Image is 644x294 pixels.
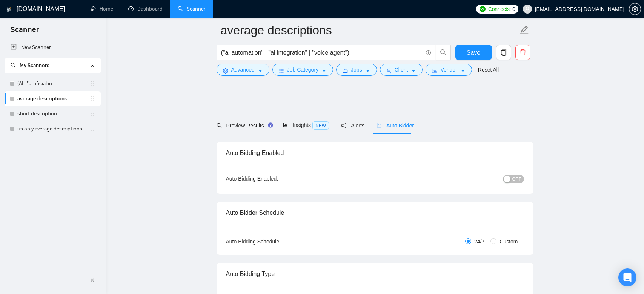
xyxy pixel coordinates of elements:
[226,142,524,164] div: Auto Bidding Enabled
[221,48,423,57] input: Search Freelance Jobs...
[17,76,89,91] a: (AI | "artificial in
[426,50,431,55] span: info-circle
[496,45,511,60] button: copy
[231,66,255,74] span: Advanced
[525,6,530,12] span: user
[488,5,511,13] span: Connects:
[17,121,89,136] a: us only average descriptions
[226,263,524,285] div: Auto Bidding Type
[283,122,288,128] span: area-chart
[217,123,222,128] span: search
[351,66,362,74] span: Jobs
[223,68,228,73] span: setting
[432,68,437,73] span: idcard
[460,68,466,73] span: caret-down
[5,91,101,106] li: average descriptions
[377,122,414,129] span: Auto Bidder
[496,237,521,246] span: Custom
[128,6,163,12] a: dashboardDashboard
[272,64,333,76] button: barsJob Categorycaret-down
[512,175,521,183] span: OFF
[6,3,12,15] img: logo
[89,126,95,132] span: holder
[5,24,45,40] span: Scanner
[283,122,329,128] span: Insights
[90,276,97,284] span: double-left
[91,6,113,12] a: homeHome
[217,122,271,129] span: Preview Results
[336,64,377,76] button: folderJobscaret-down
[386,68,392,73] span: user
[629,6,641,12] span: setting
[279,68,284,73] span: bars
[471,237,487,246] span: 24/7
[365,68,370,73] span: caret-down
[5,76,101,91] li: (AI | "artificial in
[478,66,499,74] a: Reset All
[341,123,346,128] span: notification
[343,68,348,73] span: folder
[380,64,423,76] button: userClientcaret-down
[89,96,95,102] span: holder
[267,122,274,129] div: Tooltip anchor
[436,49,450,56] span: search
[520,25,529,35] span: edit
[629,6,641,12] a: setting
[226,202,524,224] div: Auto Bidder Schedule
[516,49,530,56] span: delete
[395,66,408,74] span: Client
[11,40,95,55] a: New Scanner
[321,68,327,73] span: caret-down
[467,48,480,57] span: Save
[287,66,318,74] span: Job Category
[455,45,492,60] button: Save
[258,68,263,73] span: caret-down
[440,66,457,74] span: Vendor
[5,106,101,121] li: short description
[377,123,382,128] span: robot
[312,121,329,130] span: NEW
[89,81,95,87] span: holder
[5,121,101,136] li: us only average descriptions
[11,63,16,68] span: search
[226,175,325,183] div: Auto Bidding Enabled:
[341,122,364,129] span: Alerts
[221,21,518,40] input: Scanner name...
[17,91,89,106] a: average descriptions
[496,49,511,56] span: copy
[17,106,89,121] a: short description
[20,62,49,69] span: My Scanners
[515,45,530,60] button: delete
[618,268,636,286] div: Open Intercom Messenger
[217,64,269,76] button: settingAdvancedcaret-down
[5,40,101,55] li: New Scanner
[226,237,325,246] div: Auto Bidding Schedule:
[480,6,486,12] img: upwork-logo.png
[178,6,206,12] a: searchScanner
[426,64,472,76] button: idcardVendorcaret-down
[629,3,641,15] button: setting
[512,5,515,13] span: 0
[411,68,416,73] span: caret-down
[436,45,451,60] button: search
[89,111,95,117] span: holder
[11,62,49,69] span: My Scanners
